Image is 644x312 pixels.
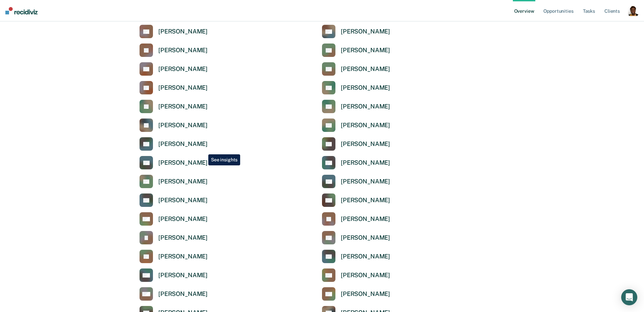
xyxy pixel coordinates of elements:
[140,175,208,188] a: [PERSON_NAME]
[322,231,390,244] a: [PERSON_NAME]
[158,122,208,129] div: [PERSON_NAME]
[158,140,208,148] div: [PERSON_NAME]
[140,44,208,57] a: [PERSON_NAME]
[158,271,208,279] div: [PERSON_NAME]
[341,103,390,110] div: [PERSON_NAME]
[322,119,390,132] a: [PERSON_NAME]
[341,290,390,298] div: [PERSON_NAME]
[341,159,390,167] div: [PERSON_NAME]
[322,156,390,169] a: [PERSON_NAME]
[140,81,208,94] a: [PERSON_NAME]
[158,234,208,242] div: [PERSON_NAME]
[158,159,208,167] div: [PERSON_NAME]
[322,25,390,38] a: [PERSON_NAME]
[158,103,208,110] div: [PERSON_NAME]
[140,25,208,38] a: [PERSON_NAME]
[158,47,208,54] div: [PERSON_NAME]
[621,289,637,305] div: Open Intercom Messenger
[140,62,208,76] a: [PERSON_NAME]
[322,212,390,226] a: [PERSON_NAME]
[158,197,208,204] div: [PERSON_NAME]
[158,215,208,223] div: [PERSON_NAME]
[341,65,390,73] div: [PERSON_NAME]
[140,193,208,207] a: [PERSON_NAME]
[341,271,390,279] div: [PERSON_NAME]
[158,290,208,298] div: [PERSON_NAME]
[140,231,208,244] a: [PERSON_NAME]
[158,28,208,35] div: [PERSON_NAME]
[140,100,208,113] a: [PERSON_NAME]
[322,137,390,151] a: [PERSON_NAME]
[341,234,390,242] div: [PERSON_NAME]
[322,81,390,94] a: [PERSON_NAME]
[322,287,390,301] a: [PERSON_NAME]
[341,253,390,260] div: [PERSON_NAME]
[158,178,208,185] div: [PERSON_NAME]
[322,175,390,188] a: [PERSON_NAME]
[140,268,208,282] a: [PERSON_NAME]
[140,212,208,226] a: [PERSON_NAME]
[5,7,38,14] img: Recidiviz
[158,65,208,73] div: [PERSON_NAME]
[140,119,208,132] a: [PERSON_NAME]
[341,197,390,204] div: [PERSON_NAME]
[341,215,390,223] div: [PERSON_NAME]
[140,156,208,169] a: [PERSON_NAME]
[140,137,208,151] a: [PERSON_NAME]
[322,100,390,113] a: [PERSON_NAME]
[140,287,208,301] a: [PERSON_NAME]
[341,122,390,129] div: [PERSON_NAME]
[322,250,390,263] a: [PERSON_NAME]
[158,84,208,92] div: [PERSON_NAME]
[322,44,390,57] a: [PERSON_NAME]
[341,178,390,185] div: [PERSON_NAME]
[341,140,390,148] div: [PERSON_NAME]
[322,268,390,282] a: [PERSON_NAME]
[341,84,390,92] div: [PERSON_NAME]
[322,62,390,76] a: [PERSON_NAME]
[341,28,390,35] div: [PERSON_NAME]
[158,253,208,260] div: [PERSON_NAME]
[322,193,390,207] a: [PERSON_NAME]
[140,250,208,263] a: [PERSON_NAME]
[341,47,390,54] div: [PERSON_NAME]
